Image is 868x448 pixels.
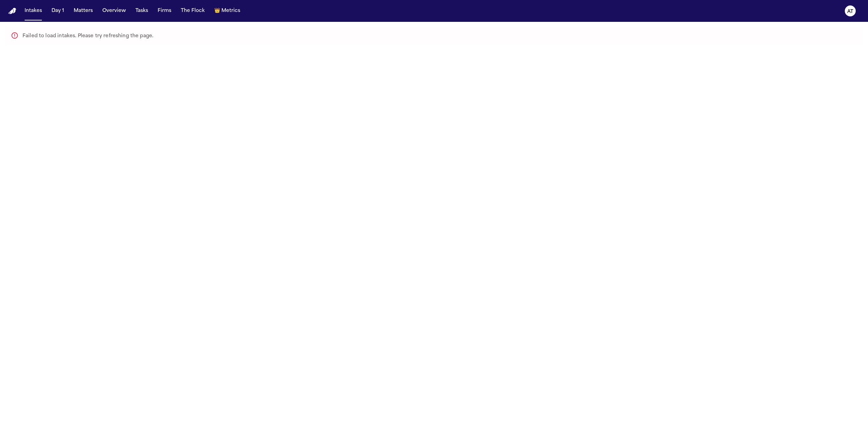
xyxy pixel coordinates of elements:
button: Overview [100,5,129,17]
button: Intakes [22,5,45,17]
button: Tasks [133,5,151,17]
a: Home [8,8,16,14]
button: Day 1 [49,5,67,17]
img: Finch Logo [8,8,16,14]
button: The Flock [178,5,207,17]
button: Firms [155,5,174,17]
button: Matters [71,5,96,17]
button: crownMetrics [212,5,243,17]
div: Failed to load intakes. Please try refreshing the page. [23,29,153,43]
